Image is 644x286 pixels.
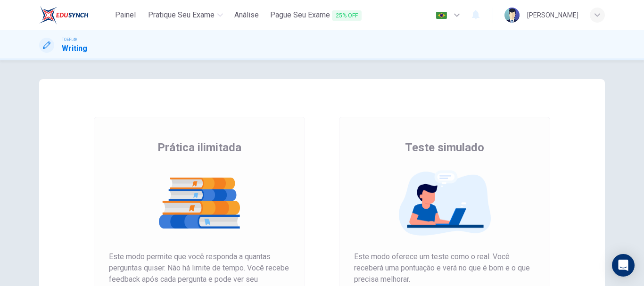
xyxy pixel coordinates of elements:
[110,7,140,24] button: Painel
[612,254,635,277] div: Open Intercom Messenger
[110,7,140,24] a: Painel
[115,9,136,21] span: Painel
[62,36,77,43] span: TOEFL®
[231,7,263,24] a: Análise
[148,9,215,21] span: Pratique seu exame
[234,9,259,21] span: Análise
[39,6,89,25] img: EduSynch logo
[405,140,484,155] span: Teste simulado
[231,7,263,24] button: Análise
[527,9,578,21] div: [PERSON_NAME]
[270,9,362,21] span: Pague Seu Exame
[144,7,227,24] button: Pratique seu exame
[436,12,447,19] img: pt
[39,6,110,25] a: EduSynch logo
[62,43,87,54] h1: Writing
[504,8,520,23] img: Profile picture
[332,10,362,21] span: 25% OFF
[266,7,365,24] button: Pague Seu Exame25% OFF
[354,251,535,285] span: Este modo oferece um teste como o real. Você receberá uma pontuação e verá no que é bom e o que p...
[157,140,241,155] span: Prática ilimitada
